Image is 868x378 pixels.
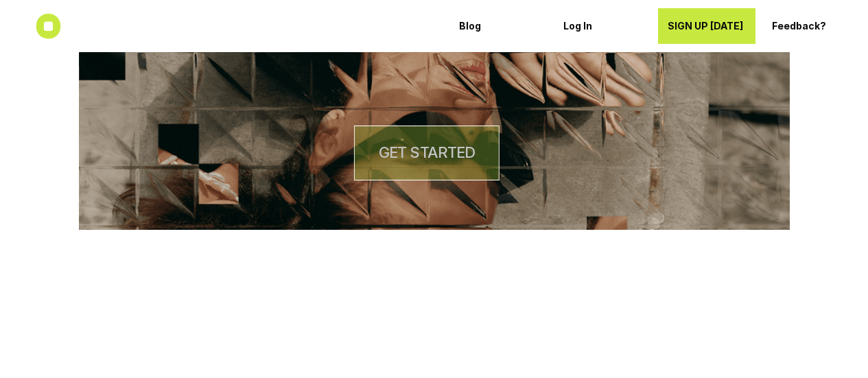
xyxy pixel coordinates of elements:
[554,8,651,44] a: Log In
[658,8,755,44] a: SIGN UP [DATE]
[563,21,642,32] p: Log In
[762,8,860,44] a: Feedback?
[379,142,475,163] h4: GET STARTED
[668,21,746,32] p: SIGN UP [DATE]
[354,126,500,180] a: GET STARTED
[459,21,537,32] p: Blog
[449,8,547,44] a: Blog
[772,21,850,32] p: Feedback?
